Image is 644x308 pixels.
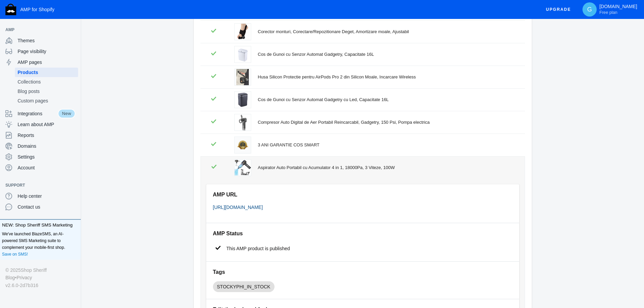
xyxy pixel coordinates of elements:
[3,57,78,68] a: AMP pages
[235,24,251,40] img: corector-monturi-corectarerepozitionare-deget-eliminarea-inflamatiilor-si-durerii-373.webp
[5,266,75,274] div: © 2025
[18,110,58,117] span: Integrations
[18,121,75,128] span: Learn about AMP
[3,141,78,151] a: Domains
[18,88,75,95] span: Blog posts
[69,28,79,31] button: Add a sales channel
[213,268,512,276] h5: Tags
[236,69,248,85] img: husaairpodspro2-min.png
[599,4,637,15] p: [DOMAIN_NAME]
[18,164,75,171] span: Account
[15,77,78,87] a: Collections
[3,119,78,130] a: Learn about AMP
[213,205,263,210] a: [URL][DOMAIN_NAME]
[20,7,54,12] span: AMP for Shopify
[5,282,75,289] div: v2.6.0-2d7b316
[3,202,78,212] a: Contact us
[610,274,636,300] iframe: Drift Widget Chat Controller
[258,96,517,103] div: Cos de Gunoi cu Senzor Automat Gadgetry cu Led, Capacitate 16L
[599,10,617,15] span: Free plan
[3,151,78,162] a: Settings
[235,114,251,131] img: pompabicicleta.png
[18,37,75,44] span: Themes
[69,184,79,187] button: Add a sales channel
[3,162,78,173] a: Account
[226,245,290,252] span: This AMP product is published
[5,274,15,281] a: Blog
[586,6,593,13] span: G
[213,230,512,237] h5: AMP Status
[21,266,47,274] a: Shop Sheriff
[235,46,251,63] img: Cosdegunoialbinteligent16l-min.png
[2,251,28,258] a: Save on SMS!
[3,108,78,119] a: IntegrationsNew
[5,26,69,33] span: AMP
[235,92,251,108] img: Cosdegunoismart16l.png
[3,130,78,141] a: Reports
[18,143,75,149] span: Domains
[5,274,75,281] div: •
[541,3,576,16] button: Upgrade
[18,48,75,55] span: Page visibility
[258,28,517,35] div: Corector monturi, Corectare/Repozitionare Deget, Amortizare moale, Ajustabil
[258,51,517,58] div: Cos de Gunoi cu Senzor Automat Gadgetry, Capacitate 16L
[18,132,75,139] span: Reports
[258,119,517,126] div: Compresor Auto Digital de Aer Portabil Reincarcabil, Gadgetry, 150 Psi, Pompa electrica
[17,274,32,281] a: Privacy
[258,142,517,148] div: 3 ANI GARANTIE COS SMART
[18,59,75,66] span: AMP pages
[5,4,16,15] img: Shop Sheriff Logo
[258,164,517,171] div: Aspirator Auto Portabil cu Acumulator 4 in 1, 18000Pa, 3 Viteze, 100W
[18,193,75,199] span: Help center
[18,78,75,85] span: Collections
[235,160,251,175] img: Aspirator_masina-min.png
[15,68,78,77] a: Products
[213,281,275,292] mat-chip: STOCKYPHI_IN_STOCK
[3,46,78,57] a: Page visibility
[258,74,517,80] div: Husa Silicon Protectie pentru AirPods Pro 2 din Silicon Moale, Incarcare Wireless
[546,3,571,16] span: Upgrade
[18,97,75,104] span: Custom pages
[15,87,78,96] a: Blog posts
[18,153,75,160] span: Settings
[15,96,78,105] a: Custom pages
[18,69,75,76] span: Products
[213,191,512,198] h5: AMP URL
[18,204,75,210] span: Contact us
[5,182,69,189] span: Support
[235,140,251,150] img: 3ANIGARANTIE.png
[3,35,78,46] a: Themes
[58,109,75,118] span: New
